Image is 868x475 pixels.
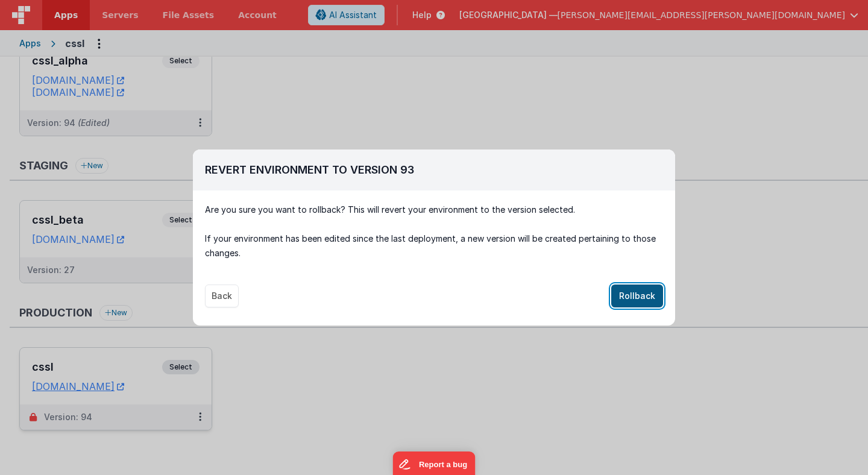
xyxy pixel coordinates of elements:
[205,162,663,178] h2: Revert Environment To Version 93
[205,285,239,307] button: Back
[611,285,663,307] button: Rollback
[205,231,663,260] p: If your environment has been edited since the last deployment, a new version will be created pert...
[205,203,663,217] p: Are you sure you want to rollback? This will revert your environment to the version selected.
